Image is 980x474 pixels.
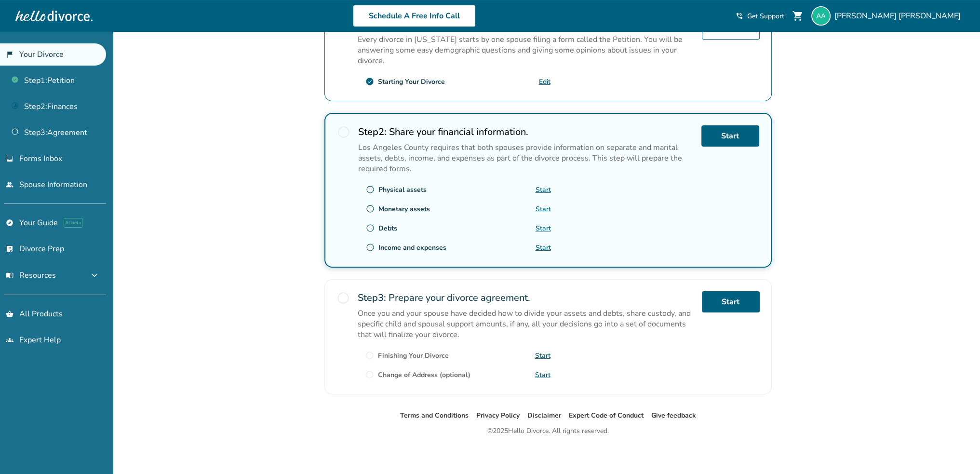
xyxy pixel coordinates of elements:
[353,5,476,27] a: Schedule A Free Info Call
[358,125,694,138] h2: Share your financial information.
[358,308,694,340] p: Once you and your spouse have decided how to divide your assets and debts, share custody, and spe...
[64,218,82,228] span: AI beta
[358,125,387,138] strong: Step 2 :
[378,204,430,214] div: Monetary assets
[6,51,13,58] span: flag_2
[535,351,550,360] a: Start
[6,310,13,318] span: shopping_basket
[337,125,350,139] span: radio_button_unchecked
[651,410,696,421] li: Give feedback
[736,12,784,21] a: phone_in_talkGet Support
[702,291,760,312] a: Start
[6,219,13,227] span: explore
[536,204,551,214] a: Start
[366,243,375,252] span: radio_button_unchecked
[6,336,13,344] span: groups
[19,153,62,164] span: Forms Inbox
[366,224,375,232] span: radio_button_unchecked
[366,185,375,194] span: radio_button_unchecked
[378,224,397,233] div: Debts
[365,370,374,379] span: radio_button_unchecked
[536,243,551,252] a: Start
[358,142,694,174] p: Los Angeles County requires that both spouses provide information on separate and marital assets,...
[527,410,561,421] li: Disclaimer
[539,77,550,86] a: Edit
[378,351,449,360] div: Finishing Your Divorce
[365,77,374,86] span: check_circle
[536,185,551,194] a: Start
[6,155,13,163] span: inbox
[792,10,804,22] span: shopping_cart
[811,6,831,26] img: oldmangaspar@gmail.com
[476,411,520,420] a: Privacy Policy
[358,291,386,304] strong: Step 3 :
[89,270,100,281] span: expand_more
[378,243,446,252] div: Income and expenses
[6,181,13,189] span: people
[336,291,350,305] span: radio_button_unchecked
[378,185,427,194] div: Physical assets
[6,271,13,279] span: menu_book
[736,12,743,20] span: phone_in_talk
[358,291,694,304] h2: Prepare your divorce agreement.
[400,411,469,420] a: Terms and Conditions
[932,428,980,474] iframe: Chat Widget
[701,125,759,147] a: Start
[834,11,965,21] span: [PERSON_NAME] [PERSON_NAME]
[536,224,551,233] a: Start
[366,204,375,213] span: radio_button_unchecked
[6,270,56,281] span: Resources
[358,34,694,66] p: Every divorce in [US_STATE] starts by one spouse filing a form called the Petition. You will be a...
[747,12,784,21] span: Get Support
[378,77,445,86] div: Starting Your Divorce
[365,351,374,360] span: radio_button_unchecked
[487,425,609,437] div: © 2025 Hello Divorce. All rights reserved.
[535,370,550,379] a: Start
[569,411,644,420] a: Expert Code of Conduct
[378,370,470,379] div: Change of Address (optional)
[6,245,13,253] span: list_alt_check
